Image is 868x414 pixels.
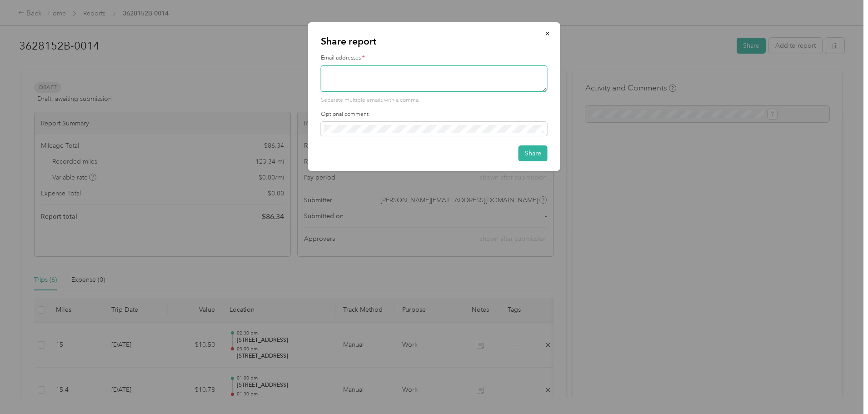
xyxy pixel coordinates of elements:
label: Optional comment [321,110,548,119]
label: Email addresses [321,54,548,62]
button: Share [519,145,548,161]
iframe: Everlance-gr Chat Button Frame [817,363,868,414]
p: Separate multiple emails with a comma [321,96,548,105]
p: Share report [321,35,548,48]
